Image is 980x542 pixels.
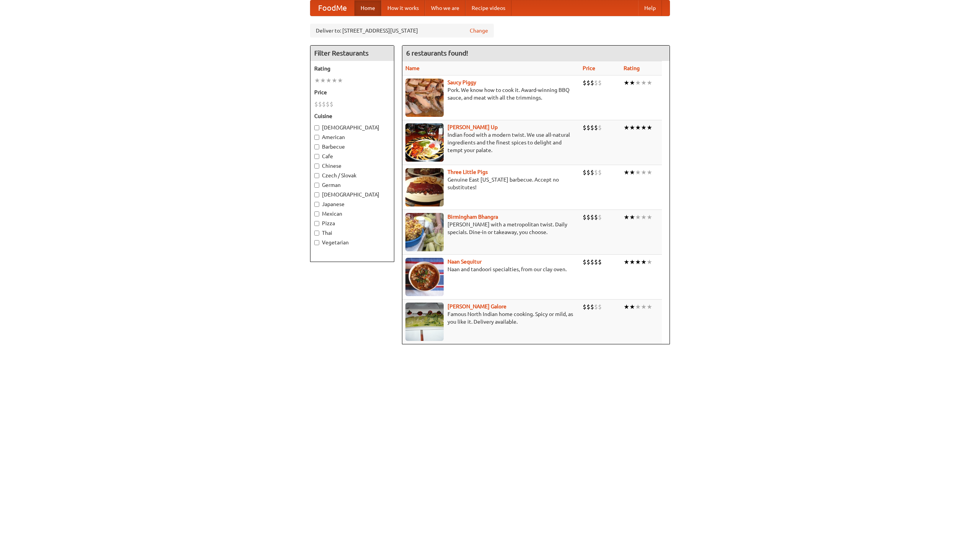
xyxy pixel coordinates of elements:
[598,303,602,311] li: $
[314,231,319,236] input: Thai
[598,123,602,132] li: $
[624,168,629,177] li: ★
[635,79,641,87] li: ★
[318,100,322,108] li: $
[314,210,390,218] label: Mexican
[594,123,598,132] li: $
[624,65,640,71] a: Rating
[590,213,594,221] li: $
[448,303,506,309] a: [PERSON_NAME] Galore
[629,213,635,221] li: ★
[314,191,390,198] label: [DEMOGRAPHIC_DATA]
[635,213,641,221] li: ★
[586,213,590,221] li: $
[590,123,594,132] li: $
[314,181,390,189] label: German
[405,123,444,162] img: curryup.jpg
[314,202,319,207] input: Japanese
[594,258,598,266] li: $
[629,123,635,132] li: ★
[381,0,425,16] a: How it works
[314,144,319,149] input: Barbecue
[310,24,494,38] div: Deliver to: [STREET_ADDRESS][US_STATE]
[583,168,586,177] li: $
[594,303,598,311] li: $
[647,79,652,87] li: ★
[425,0,465,16] a: Who we are
[594,168,598,177] li: $
[465,0,511,16] a: Recipe videos
[594,79,598,87] li: $
[590,168,594,177] li: $
[314,219,390,227] label: Pizza
[590,258,594,266] li: $
[448,169,488,175] a: Three Little Pigs
[314,100,318,108] li: $
[647,168,652,177] li: ★
[448,259,482,265] a: Naan Sequitur
[629,303,635,311] li: ★
[405,176,577,191] p: Genuine East [US_STATE] barbecue. Accept no substitutes!
[470,27,488,34] a: Change
[314,221,319,226] input: Pizza
[594,213,598,221] li: $
[583,303,586,311] li: $
[405,310,577,326] p: Famous North Indian home cooking. Spicy or mild, as you like it. Delivery available.
[405,265,577,273] p: Naan and tandoori specialties, from our clay oven.
[314,124,390,131] label: [DEMOGRAPHIC_DATA]
[641,168,647,177] li: ★
[598,79,602,87] li: $
[332,76,337,85] li: ★
[405,79,444,117] img: saucy.jpg
[448,79,476,85] a: Saucy Piggy
[624,79,629,87] li: ★
[586,123,590,132] li: $
[586,79,590,87] li: $
[314,183,319,188] input: German
[310,0,354,16] a: FoodMe
[624,258,629,266] li: ★
[405,131,577,154] p: Indian food with a modern twist. We use all-natural ingredients and the finest spices to delight ...
[314,65,390,72] h5: Rating
[586,258,590,266] li: $
[641,123,647,132] li: ★
[314,152,390,160] label: Cafe
[314,172,390,179] label: Czech / Slovak
[314,200,390,208] label: Japanese
[598,168,602,177] li: $
[583,79,586,87] li: $
[314,173,319,178] input: Czech / Slovak
[635,303,641,311] li: ★
[405,213,444,251] img: bhangra.jpg
[647,213,652,221] li: ★
[448,214,498,220] a: Birmingham Bhangra
[641,213,647,221] li: ★
[314,76,320,85] li: ★
[629,79,635,87] li: ★
[405,258,444,296] img: naansequitur.jpg
[314,229,390,237] label: Thai
[590,303,594,311] li: $
[405,221,577,236] p: [PERSON_NAME] with a metropolitan twist. Daily specials. Dine-in or takeaway, you choose.
[322,100,326,108] li: $
[641,258,647,266] li: ★
[330,100,333,108] li: $
[583,123,586,132] li: $
[314,125,319,130] input: [DEMOGRAPHIC_DATA]
[629,168,635,177] li: ★
[314,112,390,120] h5: Cuisine
[405,86,577,102] p: Pork. We know how to cook it. Award-winning BBQ sauce, and meat with all the trimmings.
[314,164,319,169] input: Chinese
[314,143,390,151] label: Barbecue
[586,303,590,311] li: $
[635,168,641,177] li: ★
[337,76,343,85] li: ★
[326,100,330,108] li: $
[314,154,319,159] input: Cafe
[405,303,444,341] img: currygalore.jpg
[586,168,590,177] li: $
[583,213,586,221] li: $
[406,49,468,57] ng-pluralize: 6 restaurants found!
